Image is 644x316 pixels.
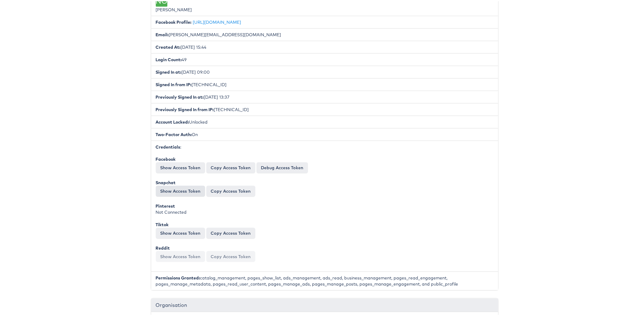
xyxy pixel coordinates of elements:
li: [DATE] 13:37 [151,90,498,102]
b: Account Locked: [156,118,189,124]
a: [URL][DOMAIN_NAME] [193,18,241,24]
li: On [151,127,498,140]
b: Pinterest [156,202,175,208]
b: Previously Signed In from IP: [156,106,214,111]
button: Show Access Token [156,250,205,261]
li: [DATE] 15:44 [151,40,498,52]
li: : [151,139,498,271]
b: Created At: [156,43,181,49]
b: Facebook Profile: [156,18,192,24]
b: Permissions Granted: [156,274,200,279]
button: Copy Access Token [206,161,255,172]
b: Email: [156,31,169,36]
li: catalog_management, pages_show_list, ads_management, ads_read, business_management, pages_read_en... [151,270,498,289]
li: 49 [151,52,498,65]
div: Organisation [151,297,498,311]
li: Unlocked [151,114,498,127]
button: Copy Access Token [206,226,255,237]
li: [DATE] 09:00 [151,65,498,77]
a: Debug Access Token [257,161,308,172]
b: Signed In at: [156,68,182,74]
b: Signed In from IP: [156,81,192,86]
b: Snapchat [156,179,176,184]
button: Show Access Token [156,161,205,172]
button: Show Access Token [156,226,205,237]
b: Facebook [156,155,176,161]
button: Show Access Token [156,184,205,195]
b: Credentials [156,143,180,149]
li: [TECHNICAL_ID] [151,102,498,115]
b: Login Count: [156,56,182,61]
b: Tiktok [156,221,169,226]
b: Previously Signed In at: [156,93,204,99]
button: Copy Access Token [206,184,255,195]
b: Reddit [156,244,170,250]
button: Copy Access Token [206,250,255,261]
li: [TECHNICAL_ID] [151,77,498,90]
div: Not Connected [156,202,494,214]
li: [PERSON_NAME][EMAIL_ADDRESS][DOMAIN_NAME] [151,27,498,40]
b: Two-Factor Auth: [156,131,192,136]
